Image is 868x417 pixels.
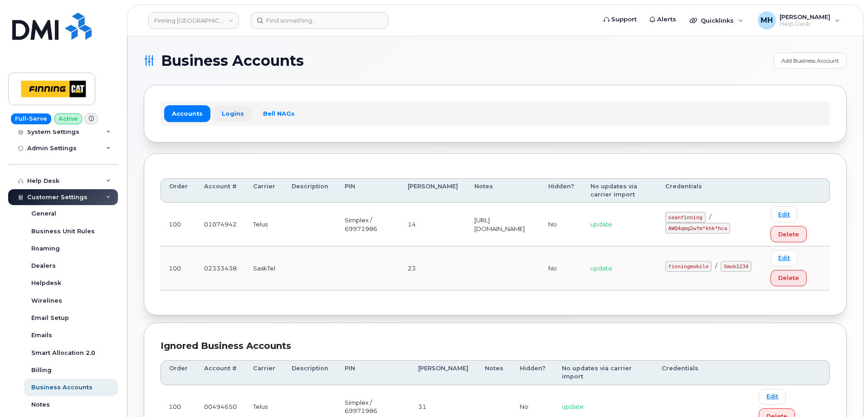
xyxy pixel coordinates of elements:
td: [URL][DOMAIN_NAME] [466,203,541,246]
th: Description [283,178,336,203]
th: Hidden? [540,178,582,203]
th: Account # [196,360,245,385]
a: Edit [759,389,786,405]
div: Ignored Business Accounts [161,339,830,353]
td: 23 [400,246,466,290]
td: No [540,203,582,246]
code: AWQ4qmg2wfm*khk*hca [665,223,730,234]
th: Notes [466,178,541,203]
code: Smob1234 [721,261,751,272]
th: No updates via carrier import [582,178,657,203]
code: finningmobile [665,261,712,272]
th: Account # [196,178,245,203]
a: Bell NAGs [255,105,302,122]
span: Business Accounts [161,54,304,68]
th: [PERSON_NAME] [400,178,466,203]
td: 01074942 [196,203,245,246]
span: Delete [778,274,799,282]
th: [PERSON_NAME] [410,360,477,385]
td: 14 [400,203,466,246]
span: update [590,265,612,272]
a: Add Business Account [774,53,847,69]
th: PIN [336,178,400,203]
a: Edit [770,206,798,222]
a: Accounts [164,105,210,122]
th: Hidden? [512,360,554,385]
td: 100 [161,203,196,246]
td: 02333438 [196,246,245,290]
th: Order [161,178,196,203]
span: update [590,221,612,228]
code: seanfinning [665,212,706,223]
td: Simplex / 69971986 [336,203,400,246]
span: / [715,262,717,270]
td: No [540,246,582,290]
button: Delete [770,270,807,286]
th: Description [283,360,336,385]
td: 100 [161,246,196,290]
th: Credentials [657,178,762,203]
span: Delete [778,230,799,239]
th: No updates via carrier import [554,360,653,385]
span: / [709,213,711,221]
th: Order [161,360,196,385]
th: Carrier [245,178,283,203]
button: Delete [770,226,807,242]
a: Edit [770,250,798,266]
th: Notes [477,360,512,385]
th: PIN [336,360,410,385]
td: SaskTel [245,246,283,290]
td: Telus [245,203,283,246]
a: Logins [214,105,252,122]
span: update [562,403,584,410]
th: Carrier [245,360,283,385]
th: Credentials [653,360,751,385]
